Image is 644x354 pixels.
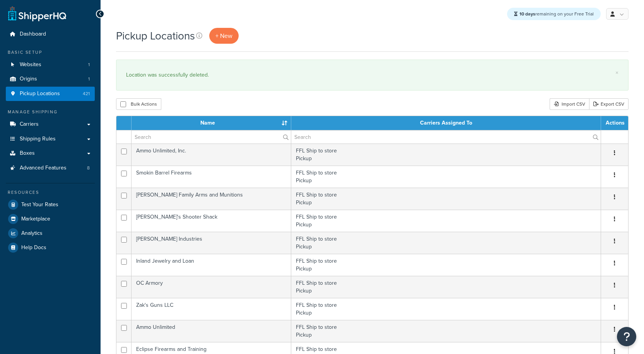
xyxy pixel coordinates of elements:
span: Analytics [21,230,43,237]
input: Search [132,130,291,144]
div: remaining on your Free Trial [507,8,601,20]
td: Ammo Unlimited [132,320,291,342]
span: Test Your Rates [21,202,58,208]
td: Smokin Barrel Firearms [132,166,291,188]
td: [PERSON_NAME] Industries [132,232,291,254]
a: Test Your Rates [6,198,95,212]
a: Export CSV [589,98,629,110]
a: Advanced Features 8 [6,161,95,175]
li: Pickup Locations [6,87,95,101]
td: [PERSON_NAME] Family Arms and Munitions [132,188,291,210]
h1: Pickup Locations [116,28,195,43]
span: 1 [88,76,90,82]
a: Websites 1 [6,58,95,72]
th: Name : activate to sort column ascending [132,116,291,130]
span: Marketplace [21,216,50,222]
td: Inland Jewelry and Loan [132,254,291,276]
span: Shipping Rules [20,136,56,142]
td: Ammo Unlimited, Inc. [132,144,291,166]
a: Help Docs [6,241,95,255]
td: FFL Ship to store Pickup [291,276,601,298]
strong: 10 days [519,10,535,17]
td: FFL Ship to store Pickup [291,144,601,166]
a: ShipperHQ Home [8,6,66,21]
span: + New [215,31,232,40]
span: Boxes [20,150,35,157]
li: Advanced Features [6,161,95,175]
span: Websites [20,62,41,68]
span: Dashboard [20,31,46,38]
span: Advanced Features [20,165,67,171]
td: FFL Ship to store Pickup [291,188,601,210]
th: Actions [601,116,628,130]
div: Import CSV [550,98,589,110]
a: Shipping Rules [6,132,95,146]
a: Analytics [6,226,95,240]
span: Help Docs [21,245,46,251]
span: 421 [83,91,90,97]
span: Carriers [20,121,39,128]
th: Carriers Assigned To [291,116,601,130]
span: Pickup Locations [20,91,60,97]
td: FFL Ship to store Pickup [291,254,601,276]
span: 1 [88,62,90,68]
div: Resources [6,189,95,196]
td: FFL Ship to store Pickup [291,298,601,320]
div: Basic Setup [6,49,95,56]
td: Zak's Guns LLC [132,298,291,320]
button: Bulk Actions [116,98,161,110]
td: FFL Ship to store Pickup [291,232,601,254]
td: OC Armory [132,276,291,298]
input: Search [291,130,601,144]
li: Websites [6,58,95,72]
a: Origins 1 [6,72,95,86]
td: [PERSON_NAME]'s Shooter Shack [132,210,291,232]
span: 8 [87,165,90,171]
td: FFL Ship to store Pickup [291,320,601,342]
a: + New [209,28,239,44]
td: FFL Ship to store Pickup [291,166,601,188]
td: FFL Ship to store Pickup [291,210,601,232]
a: Boxes [6,146,95,161]
a: Dashboard [6,27,95,41]
a: Pickup Locations 421 [6,87,95,101]
li: Origins [6,72,95,86]
span: Origins [20,76,37,82]
div: Manage Shipping [6,109,95,115]
a: Carriers [6,117,95,132]
button: Open Resource Center [617,327,636,346]
a: Marketplace [6,212,95,226]
a: × [615,70,618,76]
div: Location was successfully deleted. [126,70,618,80]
